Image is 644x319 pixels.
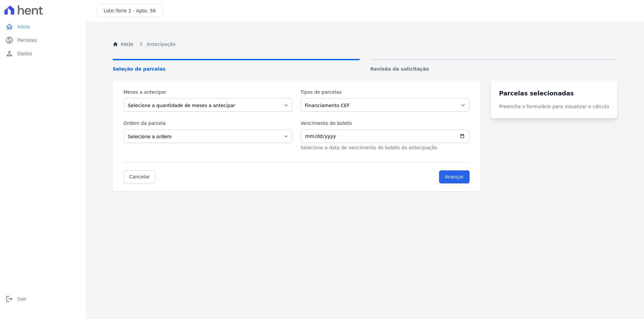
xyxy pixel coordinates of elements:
h3: Parcelas selecionadas [499,89,609,98]
span: Revisão da solicitação [370,66,617,73]
label: Ordem da parcela [123,120,292,127]
i: home [5,23,13,31]
nav: Breadcrumb [113,40,617,48]
p: Selecione a data de vencimento do boleto da antecipação [301,144,470,151]
label: Meses a antecipar [123,89,292,96]
span: Dados [17,50,32,57]
span: Torre 2 - Apto. 56 [115,8,156,13]
a: homeInício [3,20,83,33]
label: Vencimento do boleto [301,120,470,127]
i: person [5,50,13,58]
i: logout [5,295,13,303]
a: Cancelar [123,170,156,183]
span: Antecipação [147,41,175,48]
nav: Progress [113,59,617,73]
i: paid [5,36,13,44]
span: Sair [17,296,26,302]
span: Seleção de parcelas [113,66,360,73]
span: Parcelas [17,37,37,44]
label: Tipos de parcelas [301,89,470,96]
h3: Lote: [104,7,156,14]
a: logoutSair [3,292,83,306]
input: Avançar [439,170,470,183]
span: Início [17,23,30,30]
a: Inicio [113,41,133,48]
p: Preencha o formulário para visualizar o cálculo [499,103,609,110]
a: paidParcelas [3,33,83,47]
a: personDados [3,47,83,60]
